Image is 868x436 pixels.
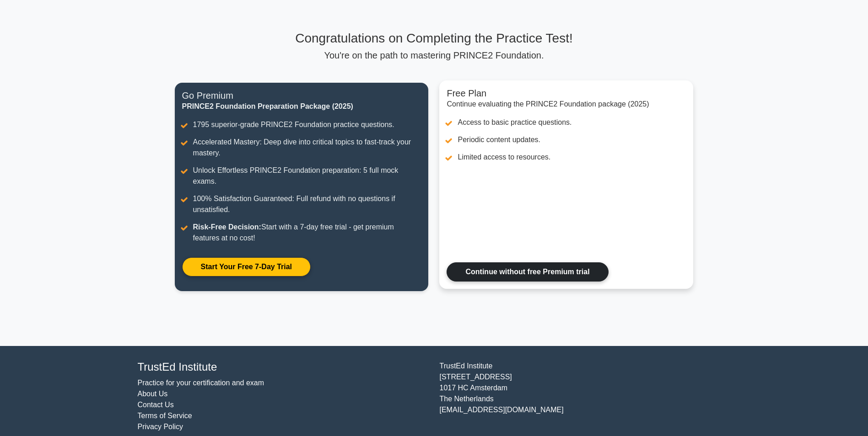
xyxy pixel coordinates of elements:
[138,401,174,409] a: Contact Us
[434,361,736,432] div: TrustEd Institute [STREET_ADDRESS] 1017 HC Amsterdam The Netherlands [EMAIL_ADDRESS][DOMAIN_NAME]
[138,390,168,398] a: About Us
[175,31,694,46] h3: Congratulations on Completing the Practice Test!
[138,379,264,387] a: Practice for your certification and exam
[138,361,429,374] h4: TrustEd Institute
[447,262,608,282] a: Continue without free Premium trial
[175,50,694,61] p: You're on the path to mastering PRINCE2 Foundation.
[138,423,183,431] a: Privacy Policy
[138,412,192,420] a: Terms of Service
[182,257,311,276] a: Start Your Free 7-Day Trial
